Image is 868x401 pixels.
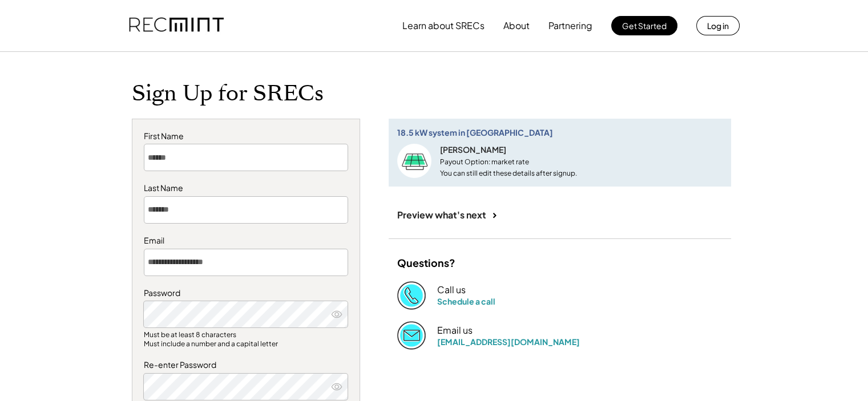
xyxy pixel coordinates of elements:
img: recmint-logotype%403x.png [129,6,224,45]
div: Preview what's next [397,209,486,221]
button: Log in [696,16,740,35]
div: Must be at least 8 characters Must include a number and a capital letter [144,330,348,348]
div: [PERSON_NAME] [440,144,722,155]
button: Partnering [548,14,592,37]
div: Call us [437,284,466,296]
button: About [503,14,530,37]
button: Learn about SRECs [402,14,485,37]
img: Email%202%403x.png [397,321,426,350]
img: Size%403x.png [397,144,431,178]
div: Password [144,287,348,299]
div: Email [144,235,348,246]
div: Email us [437,325,473,337]
div: First Name [144,131,348,142]
div: 18.5 kW system in [GEOGRAPHIC_DATA] [397,127,553,139]
div: Questions? [397,256,455,269]
div: Re-enter Password [144,359,348,371]
a: [EMAIL_ADDRESS][DOMAIN_NAME] [437,337,580,347]
div: Last Name [144,183,348,194]
div: You can still edit these details after signup. [440,169,722,178]
h1: Sign Up for SRECs [132,80,737,107]
a: Schedule a call [437,296,495,306]
div: Payout Option: market rate [440,157,722,167]
button: Get Started [611,16,677,35]
img: Phone%20copy%403x.png [397,281,426,310]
